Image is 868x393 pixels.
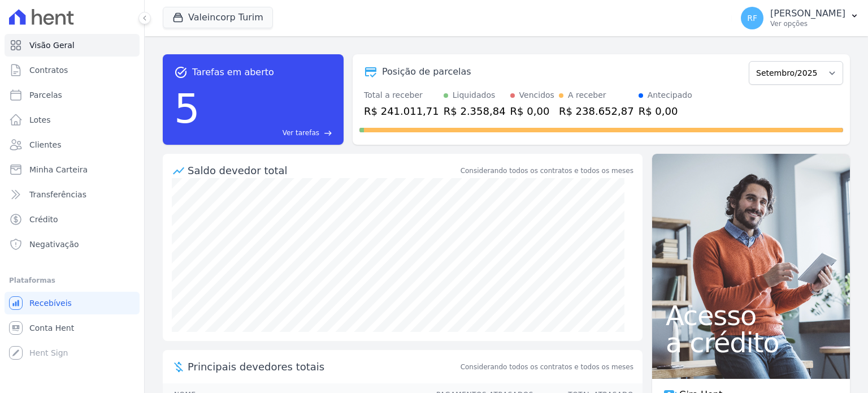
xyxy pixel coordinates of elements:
span: Parcelas [29,89,62,101]
span: task_alt [174,66,188,79]
div: Considerando todos os contratos e todos os meses [461,166,633,176]
p: Ver opções [770,19,845,28]
span: Acesso [666,302,836,329]
a: Contratos [5,59,140,81]
div: Vencidos [519,89,554,101]
div: R$ 2.358,84 [444,103,506,119]
span: Recebíveis [29,297,72,309]
a: Crédito [5,208,140,231]
a: Parcelas [5,84,140,106]
a: Ver tarefas east [205,128,332,138]
a: Negativação [5,233,140,256]
span: Visão Geral [29,40,75,51]
span: Crédito [29,214,58,225]
div: Saldo devedor total [188,163,458,178]
a: Conta Hent [5,317,140,339]
div: R$ 238.652,87 [559,103,634,119]
div: R$ 0,00 [510,103,554,119]
div: A receber [568,89,606,101]
span: Negativação [29,239,79,250]
div: R$ 241.011,71 [364,103,439,119]
div: Plataformas [9,274,135,287]
span: east [324,129,332,137]
p: [PERSON_NAME] [770,8,845,19]
div: Liquidados [453,89,496,101]
a: Clientes [5,133,140,156]
span: Tarefas em aberto [192,66,274,79]
a: Recebíveis [5,292,140,314]
div: Posição de parcelas [382,65,471,79]
div: R$ 0,00 [639,103,692,119]
span: Ver tarefas [283,128,319,138]
span: Principais devedores totais [188,359,458,374]
div: Antecipado [648,89,692,101]
button: RF [PERSON_NAME] Ver opções [732,2,868,34]
span: Transferências [29,189,86,200]
button: Valeincorp Turim [163,7,273,28]
a: Visão Geral [5,34,140,57]
a: Minha Carteira [5,158,140,181]
span: Lotes [29,114,51,126]
span: RF [747,14,757,22]
span: Clientes [29,139,61,150]
span: Conta Hent [29,322,74,334]
div: Total a receber [364,89,439,101]
a: Transferências [5,183,140,206]
span: Considerando todos os contratos e todos os meses [461,362,633,372]
div: 5 [174,79,200,138]
span: Contratos [29,64,68,76]
span: Minha Carteira [29,164,88,175]
span: a crédito [666,329,836,356]
a: Lotes [5,109,140,131]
